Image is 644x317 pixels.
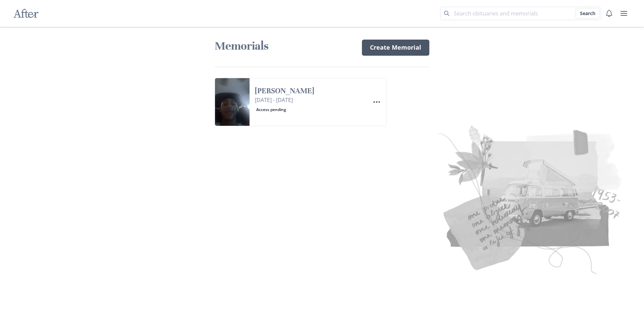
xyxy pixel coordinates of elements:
[602,7,616,20] button: Notifications
[440,7,601,20] input: Search term
[306,119,628,277] img: Collage of old pictures and notes
[576,8,600,19] button: Search
[362,40,429,56] a: Create Memorial
[370,95,383,109] button: Options
[255,86,365,96] a: [PERSON_NAME]
[617,7,631,20] button: user menu
[215,39,354,53] h1: Memorials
